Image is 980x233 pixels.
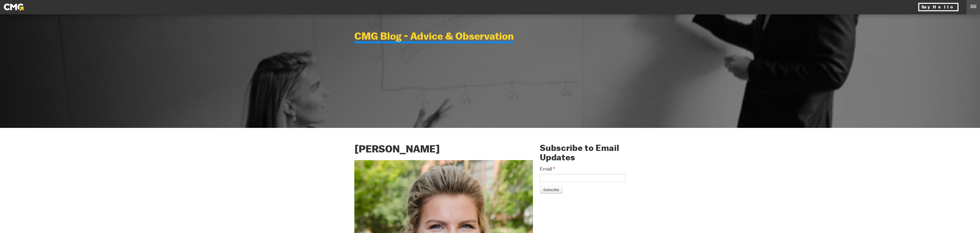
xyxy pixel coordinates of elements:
h1: CMG Blog - Advice & Observation [354,31,514,43]
img: cmg [4,4,24,11]
span: Email [540,166,552,172]
input: Subscribe [540,186,562,194]
h2: [PERSON_NAME] [354,143,533,154]
h3: Subscribe to Email Updates [540,143,626,162]
a: Say Hello [918,3,958,11]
